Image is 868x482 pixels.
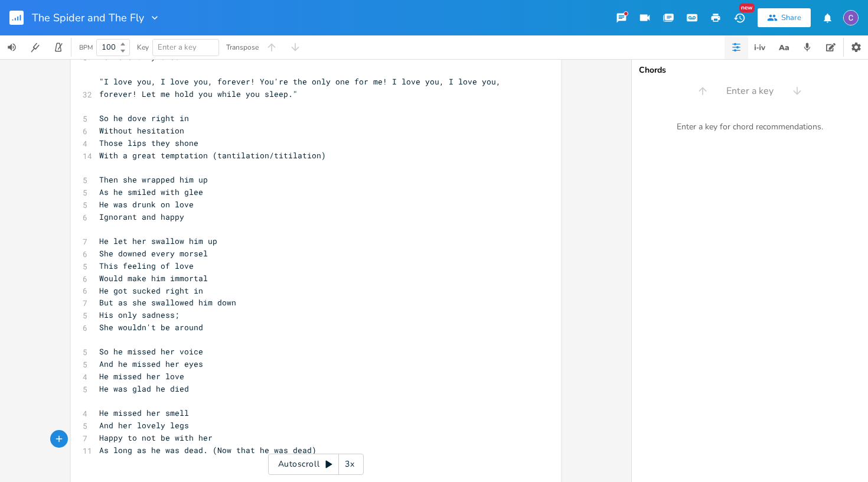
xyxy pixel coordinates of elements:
[99,297,236,308] span: But as she swallowed him down
[268,454,364,475] div: Autoscroll
[99,285,203,296] span: He got sucked right in
[758,8,811,27] button: Share
[99,125,184,136] span: Without hesitation
[843,10,859,25] img: Calum Wright
[99,322,203,333] span: She wouldn't be around
[99,76,505,99] span: "I love you, I love you, forever! You're the only one for me! I love you, I love you, forever! Le...
[99,138,198,148] span: Those lips they shone
[99,174,208,185] span: Then she wrapped him up
[32,12,144,23] span: The Spider and The Fly
[99,445,316,455] span: As long as he was dead. (Now that he was dead)
[226,44,259,51] div: Transpose
[99,346,203,357] span: So he missed her voice
[99,420,189,431] span: And her lovely legs
[339,454,360,475] div: 3x
[99,199,194,210] span: He was drunk on love
[99,432,213,443] span: Happy to not be with her
[99,211,184,222] span: Ignorant and happy
[79,44,93,51] div: BPM
[99,236,217,246] span: He let her swallow him up
[99,408,189,418] span: He missed her smell
[99,273,208,284] span: Would make him immortal
[781,12,801,23] div: Share
[727,7,751,28] button: New
[99,371,184,382] span: He missed her love
[99,248,208,259] span: She downed every morsel
[639,66,861,74] div: Chords
[158,42,197,53] span: Enter a key
[99,359,203,369] span: And he missed her eyes
[739,4,755,12] div: New
[137,44,149,51] div: Key
[99,187,203,197] span: As he smiled with glee
[99,260,194,271] span: This feeling of love
[99,113,189,123] span: So he dove right in
[726,84,774,98] span: Enter a key
[99,310,180,320] span: His only sadness;
[632,115,868,139] div: Enter a key for chord recommendations.
[99,150,326,161] span: With a great temptation (tantilation/titilation)
[99,383,189,394] span: He was glad he died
